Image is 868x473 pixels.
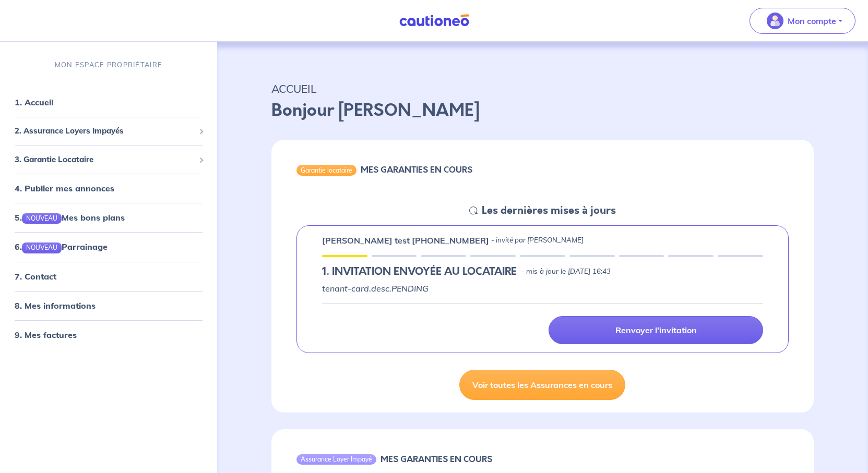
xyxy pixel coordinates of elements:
[788,15,836,27] p: Mon compte
[521,266,611,277] p: - mis à jour le [DATE] 16:43
[15,241,108,252] a: 6.NOUVEAUParrainage
[296,165,356,175] div: Garantie locataire
[615,325,697,335] p: Renvoyer l'invitation
[549,316,763,344] a: Renvoyer l'invitation
[459,370,625,400] a: Voir toutes les Assurances en cours
[4,149,213,169] div: 3. Garantie Locataire
[4,92,213,113] div: 1. Accueil
[381,454,492,464] h6: MES GARANTIES EN COURS
[4,121,213,141] div: 2. Assurance Loyers Impayés
[271,79,814,98] p: ACCUEIL
[15,183,114,193] a: 4. Publier mes annonces
[15,125,195,137] span: 2. Assurance Loyers Impayés
[4,324,213,345] div: 9. Mes factures
[15,97,53,107] a: 1. Accueil
[15,212,125,223] a: 5.NOUVEAUMes bons plans
[4,207,213,228] div: 5.NOUVEAUMes bons plans
[482,204,616,217] h5: Les dernières mises à jours
[767,13,783,29] img: illu_account_valid_menu.svg
[4,295,213,316] div: 8. Mes informations
[271,98,814,123] p: Bonjour [PERSON_NAME]
[395,14,473,27] img: Cautioneo
[4,178,213,199] div: 4. Publier mes annonces
[322,234,489,247] p: [PERSON_NAME] test [PHONE_NUMBER]
[322,282,763,295] p: tenant-card.desc.PENDING
[322,265,517,278] h5: 1.︎ INVITATION ENVOYÉE AU LOCATAIRE
[491,235,584,246] p: - invité par [PERSON_NAME]
[750,8,855,34] button: illu_account_valid_menu.svgMon compte
[15,329,77,339] a: 9. Mes factures
[55,60,162,70] p: MON ESPACE PROPRIÉTAIRE
[15,271,56,281] a: 7. Contact
[322,265,763,278] div: state: PENDING, Context: IN-LANDLORD
[361,165,472,175] h6: MES GARANTIES EN COURS
[296,454,376,465] div: Assurance Loyer Impayé
[4,236,213,257] div: 6.NOUVEAUParrainage
[4,265,213,286] div: 7. Contact
[15,153,195,165] span: 3. Garantie Locataire
[15,300,96,310] a: 8. Mes informations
